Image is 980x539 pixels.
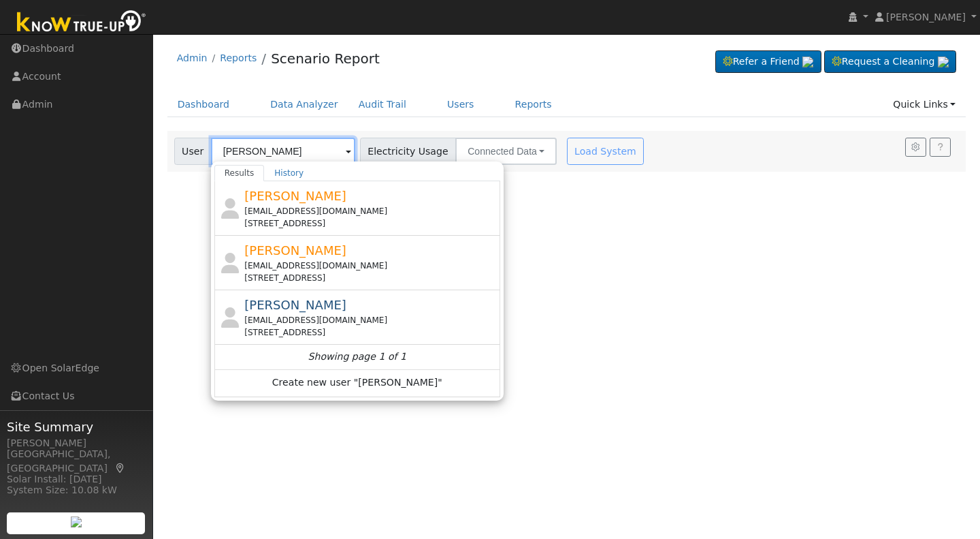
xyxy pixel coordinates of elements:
div: Solar Install: [DATE] [7,472,146,487]
div: [STREET_ADDRESS] [244,272,497,284]
img: retrieve [71,517,82,527]
div: [STREET_ADDRESS] [244,217,497,230]
span: Site Summary [7,418,146,436]
div: [EMAIL_ADDRESS][DOMAIN_NAME] [244,205,497,217]
a: Data Analyzer [260,92,348,117]
div: [GEOGRAPHIC_DATA], [GEOGRAPHIC_DATA] [7,447,146,476]
a: Refer a Friend [715,50,821,74]
a: Dashboard [167,92,240,117]
img: retrieve [938,57,949,67]
a: Help Link [930,138,951,157]
span: [PERSON_NAME] [244,243,346,258]
div: [EMAIL_ADDRESS][DOMAIN_NAME] [244,314,497,326]
span: [PERSON_NAME] [244,298,346,312]
a: History [264,165,314,181]
div: [STREET_ADDRESS] [244,326,497,339]
a: Scenario Report [271,50,380,67]
span: [PERSON_NAME] [886,12,966,22]
a: Quick Links [883,92,966,117]
a: Results [214,165,265,181]
a: Audit Trail [348,92,416,117]
a: Admin [177,52,208,63]
img: Know True-Up [10,7,153,38]
span: User [174,138,212,165]
a: Map [114,463,127,474]
a: Reports [505,92,562,117]
button: Connected Data [455,138,557,165]
span: Create new user "[PERSON_NAME]" [272,375,442,391]
div: [PERSON_NAME] [7,436,146,450]
div: [EMAIL_ADDRESS][DOMAIN_NAME] [244,260,497,272]
i: Showing page 1 of 1 [308,350,406,364]
a: Reports [220,52,257,63]
div: System Size: 10.08 kW [7,483,146,497]
a: Users [437,92,485,117]
button: Settings [905,138,926,157]
span: Electricity Usage [360,138,456,165]
img: retrieve [802,57,813,67]
span: [PERSON_NAME] [244,189,346,203]
input: Select a User [211,138,355,165]
a: Request a Cleaning [824,50,956,74]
